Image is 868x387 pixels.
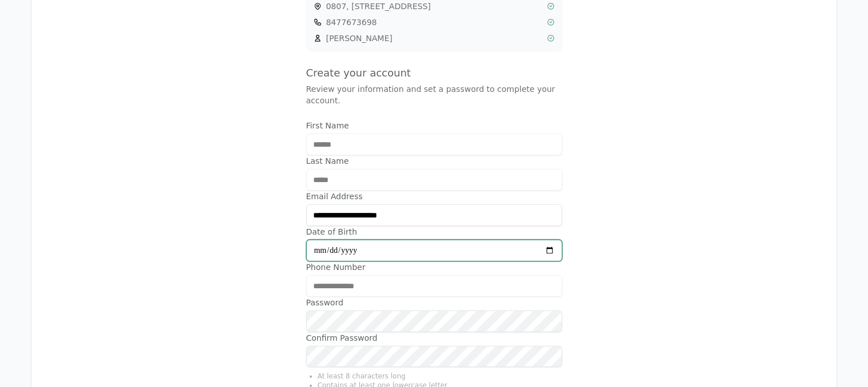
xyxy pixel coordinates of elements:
[306,120,562,131] label: First Name
[306,191,562,202] label: Email Address
[306,332,562,344] label: Confirm Password
[326,17,542,28] span: 8477673698
[306,297,562,308] label: Password
[326,1,542,12] span: 0807, [STREET_ADDRESS]
[306,155,562,167] label: Last Name
[326,33,542,44] span: [PERSON_NAME]
[306,261,562,273] label: Phone Number
[306,226,562,237] label: Date of Birth
[306,65,562,81] h4: Create your account
[306,83,562,106] p: Review your information and set a password to complete your account.
[318,372,562,381] li: At least 8 characters long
